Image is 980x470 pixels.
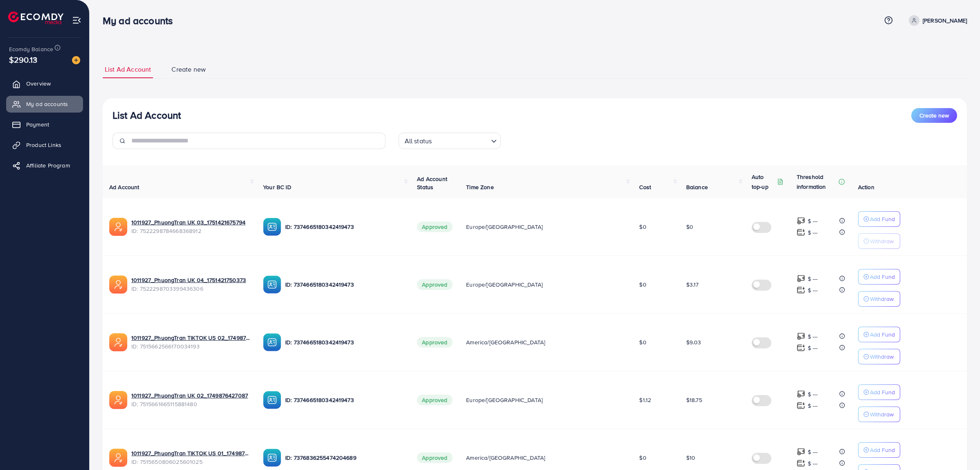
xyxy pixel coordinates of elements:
span: $0 [639,280,646,289]
span: Europe/[GEOGRAPHIC_DATA] [466,223,543,231]
span: $0 [686,223,693,231]
p: $ --- [808,332,818,341]
span: Ad Account Status [417,175,447,191]
p: ID: 7376836255474204689 [285,453,404,463]
span: All status [403,135,434,147]
a: [PERSON_NAME] [906,15,967,26]
img: top-up amount [797,217,805,225]
span: Ecomdy Balance [9,45,53,53]
span: ID: 7522298703399436306 [131,285,250,293]
span: $1.12 [639,396,651,404]
img: top-up amount [797,274,805,283]
button: Add Fund [858,442,900,458]
div: <span class='underline'>1011927_PhuongTran UK 02_1749876427087</span></br>7515661665115881480 [131,391,250,408]
span: Your BC ID [263,183,291,191]
span: Approved [417,221,452,232]
span: $0 [639,454,646,462]
span: Overview [26,79,51,88]
button: Add Fund [858,211,900,227]
img: ic-ba-acc.ded83a64.svg [263,333,281,351]
span: Approved [417,395,452,405]
iframe: Chat [945,433,974,464]
h3: My ad accounts [103,15,179,27]
a: Payment [6,116,83,133]
p: [PERSON_NAME] [923,16,967,25]
p: ID: 7374665180342419473 [285,222,404,232]
img: ic-ba-acc.ded83a64.svg [263,391,281,409]
p: ID: 7374665180342419473 [285,337,404,347]
span: Create new [919,111,949,120]
span: ID: 7515650806025601025 [131,458,250,466]
span: Europe/[GEOGRAPHIC_DATA] [466,396,543,404]
a: Product Links [6,137,83,153]
button: Add Fund [858,384,900,400]
img: menu [72,16,81,25]
span: Product Links [26,141,61,149]
span: $290.13 [9,54,37,66]
div: <span class='underline'>1011927_PhuongTran UK 03_1751421675794</span></br>7522298784668368912 [131,218,250,235]
span: Europe/[GEOGRAPHIC_DATA] [466,280,543,289]
span: List Ad Account [105,65,151,74]
span: $10 [686,454,695,462]
p: Withdraw [870,236,894,246]
img: top-up amount [797,228,805,237]
span: $0 [639,223,646,231]
img: ic-ba-acc.ded83a64.svg [263,218,281,236]
button: Withdraw [858,349,900,364]
img: top-up amount [797,390,805,398]
button: Withdraw [858,233,900,249]
p: $ --- [808,343,818,353]
img: top-up amount [797,332,805,341]
h3: List Ad Account [113,109,181,121]
div: <span class='underline'>1011927_PhuongTran TIKTOK US 01_1749873828056</span></br>7515650806025601025 [131,449,250,466]
span: America/[GEOGRAPHIC_DATA] [466,338,545,346]
span: Approved [417,337,452,348]
img: top-up amount [797,447,805,456]
img: top-up amount [797,343,805,352]
p: $ --- [808,285,818,295]
p: $ --- [808,459,818,468]
p: Add Fund [870,445,895,455]
p: Withdraw [870,409,894,419]
a: 1011927_PhuongTran UK 03_1751421675794 [131,218,250,226]
a: My ad accounts [6,96,83,112]
p: ID: 7374665180342419473 [285,280,404,289]
p: Add Fund [870,387,895,397]
span: Approved [417,279,452,290]
img: top-up amount [797,286,805,294]
a: 1011927_PhuongTran TIKTOK US 01_1749873828056 [131,449,250,457]
img: ic-ads-acc.e4c84228.svg [109,333,127,351]
a: 1011927_PhuongTran TIKTOK US 02_1749876563912 [131,334,250,342]
p: $ --- [808,447,818,457]
p: Auto top-up [752,172,775,192]
span: Action [858,183,874,191]
span: America/[GEOGRAPHIC_DATA] [466,454,545,462]
img: image [72,56,80,64]
span: Balance [686,183,708,191]
span: Approved [417,452,452,463]
input: Search for option [434,133,487,147]
span: ID: 7515661665115881480 [131,400,250,408]
img: logo [8,11,63,24]
a: 1011927_PhuongTran UK 04_1751421750373 [131,276,250,284]
p: $ --- [808,274,818,284]
img: top-up amount [797,459,805,468]
span: Create new [171,65,206,74]
img: ic-ads-acc.e4c84228.svg [109,276,127,294]
a: 1011927_PhuongTran UK 02_1749876427087 [131,391,250,400]
button: Add Fund [858,269,900,285]
p: ID: 7374665180342419473 [285,395,404,405]
button: Add Fund [858,327,900,342]
div: Search for option [399,133,501,149]
p: Add Fund [870,330,895,339]
span: Time Zone [466,183,493,191]
p: $ --- [808,228,818,237]
span: Cost [639,183,651,191]
span: My ad accounts [26,100,68,108]
span: $18.75 [686,396,702,404]
span: Ad Account [109,183,140,191]
p: $ --- [808,216,818,226]
span: ID: 7522298784668368912 [131,227,250,235]
a: Overview [6,75,83,92]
